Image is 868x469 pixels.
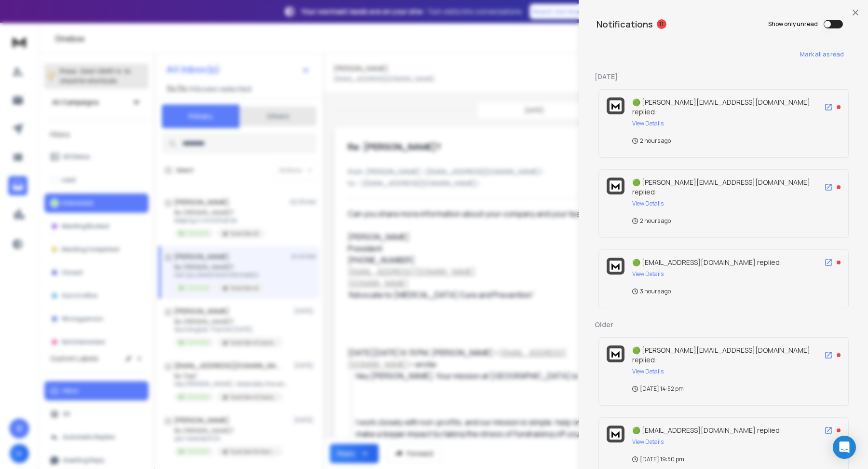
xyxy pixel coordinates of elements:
[768,20,818,28] label: Show only unread
[657,19,666,29] span: 11
[632,438,664,446] button: View Details
[632,270,664,278] button: View Details
[610,428,622,440] img: logo
[610,348,622,359] img: logo
[595,320,853,330] p: Older
[632,368,664,375] button: View Details
[833,436,856,459] div: Open Intercom Messenger
[632,288,671,295] p: 3 hours ago
[800,51,844,58] span: Mark all as read
[787,45,856,64] button: Mark all as read
[595,72,853,82] p: [DATE]
[632,426,782,435] span: 🟢 [EMAIL_ADDRESS][DOMAIN_NAME] replied:
[632,137,671,145] p: 2 hours ago
[610,100,622,111] img: logo
[632,217,671,225] p: 2 hours ago
[597,17,653,31] h3: Notifications
[632,258,782,267] span: 🟢 [EMAIL_ADDRESS][DOMAIN_NAME] replied:
[632,345,810,364] span: 🟢 [PERSON_NAME][EMAIL_ADDRESS][DOMAIN_NAME] replied:
[632,200,664,207] button: View Details
[632,120,664,127] button: View Details
[632,385,684,393] p: [DATE] 14:52 pm
[610,261,622,272] img: logo
[632,178,810,196] span: 🟢 [PERSON_NAME][EMAIL_ADDRESS][DOMAIN_NAME] replied:
[610,180,622,192] img: logo
[632,97,810,116] span: 🟢 [PERSON_NAME][EMAIL_ADDRESS][DOMAIN_NAME] replied:
[632,455,684,463] p: [DATE] 19:50 pm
